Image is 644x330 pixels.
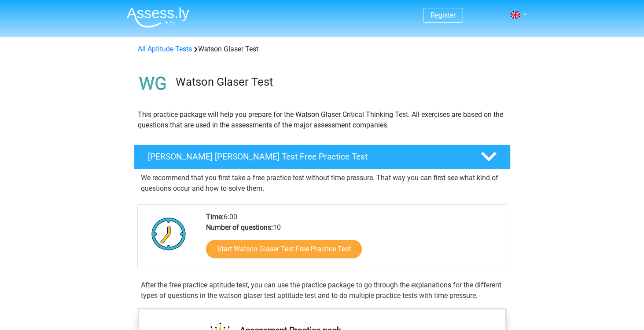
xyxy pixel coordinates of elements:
a: All Aptitude Tests [138,45,192,53]
img: Assessly [127,7,189,28]
img: watson glaser test [134,65,172,102]
div: 6:00 10 [199,212,506,269]
a: [PERSON_NAME] [PERSON_NAME] Test Free Practice Test [130,145,514,169]
h4: [PERSON_NAME] [PERSON_NAME] Test Free Practice Test [148,152,467,162]
a: Register [431,11,456,19]
p: This practice package will help you prepare for the Watson Glaser Critical Thinking Test. All exe... [138,109,507,131]
p: We recommend that you first take a free practice test without time pressure. That way you can fir... [141,173,504,194]
img: Clock [147,212,191,256]
b: Time: [206,213,224,221]
h3: Watson Glaser Test [176,75,504,89]
a: Start Watson Glaser Test Free Practice Test [206,240,362,258]
b: Number of questions: [206,223,273,232]
div: After the free practice aptitude test, you can use the practice package to go through the explana... [137,280,507,301]
div: Watson Glaser Test [134,44,510,54]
